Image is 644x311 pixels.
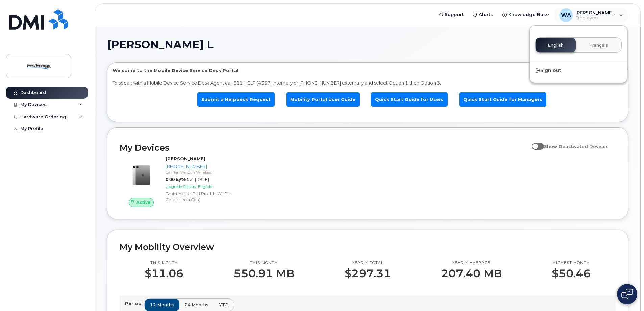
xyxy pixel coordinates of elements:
p: This month [145,260,183,266]
div: Tablet Apple iPad Pro 11" Wi-Fi + Cellular (4th Gen) [166,191,235,202]
span: 0.00 Bytes [166,177,189,182]
p: Welcome to the Mobile Device Service Desk Portal [113,67,623,74]
p: $50.46 [552,267,591,280]
span: 24 months [184,302,208,308]
span: [PERSON_NAME] L [107,40,214,50]
p: $297.31 [345,267,391,280]
strong: [PERSON_NAME] [166,156,205,161]
span: Show Deactivated Devices [544,144,609,149]
span: YTD [219,302,229,308]
a: Active[PERSON_NAME][PHONE_NUMBER]Carrier: Verizon Wireless0.00 Bytesat [DATE]Upgrade Status:Eligi... [120,155,238,207]
p: Yearly average [441,260,502,266]
a: Quick Start Guide for Users [371,92,448,107]
div: Sign out [530,64,627,77]
p: Period [125,300,144,307]
p: To speak with a Mobile Device Service Desk Agent call 811-HELP (4357) internally or [PHONE_NUMBER... [113,80,623,86]
p: $11.06 [145,267,183,280]
a: Quick Start Guide for Managers [459,92,546,107]
span: Active [136,199,151,206]
img: image20231002-3703462-7tm9rn.jpeg [125,159,157,191]
span: at [DATE] [190,177,209,182]
h2: My Mobility Overview [120,242,616,252]
input: Show Deactivated Devices [532,140,537,145]
span: Français [589,43,608,48]
div: Carrier: Verizon Wireless [166,169,235,175]
p: This month [233,260,294,266]
a: Mobility Portal User Guide [286,92,360,107]
a: Submit a Helpdesk Request [197,92,275,107]
p: Yearly total [345,260,391,266]
span: Eligible [198,184,212,189]
span: Upgrade Status: [166,184,197,189]
p: Highest month [552,260,591,266]
div: [PHONE_NUMBER] [166,163,235,170]
p: 550.91 MB [233,267,294,280]
img: Open chat [621,289,633,300]
h2: My Devices [120,143,528,153]
p: 207.40 MB [441,267,502,280]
